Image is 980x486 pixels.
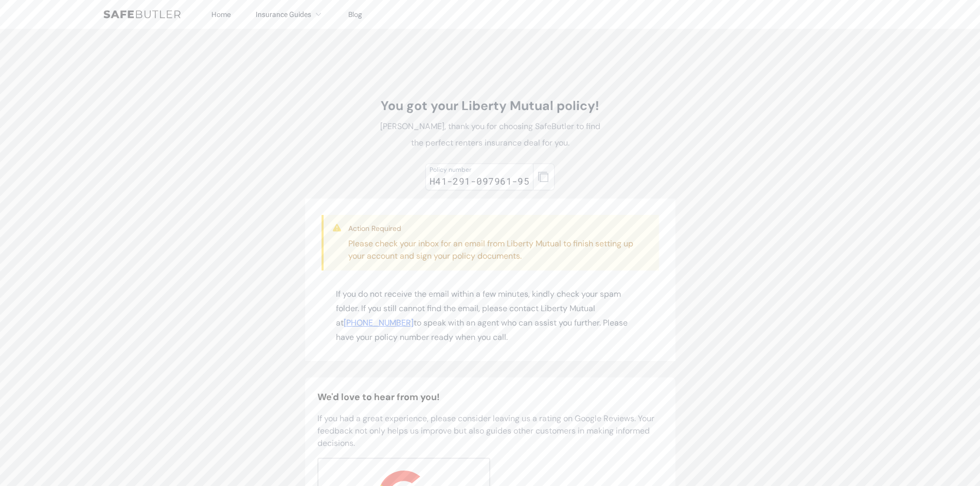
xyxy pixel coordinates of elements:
[430,166,530,174] div: Policy number
[375,118,605,151] p: [PERSON_NAME], thank you for choosing SafeButler to find the perfect renters insurance deal for you.
[348,10,362,19] a: Blog
[317,412,663,449] p: If you had a great experience, please consider leaving us a rating on Google Reviews. Your feedba...
[344,317,414,328] a: [PHONE_NUMBER]
[317,390,663,404] h2: We'd love to hear from you!
[256,8,324,21] button: Insurance Guides
[375,98,605,114] h1: You got your Liberty Mutual policy!
[430,174,530,188] div: H41-291-097961-95
[336,287,645,345] p: If you do not receive the email within a few minutes, kindly check your spam folder. If you still...
[211,10,231,19] a: Home
[348,238,651,262] p: Please check your inbox for an email from Liberty Mutual to finish setting up your account and si...
[103,10,181,19] img: SafeButler Text Logo
[348,223,651,233] h3: Action Required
